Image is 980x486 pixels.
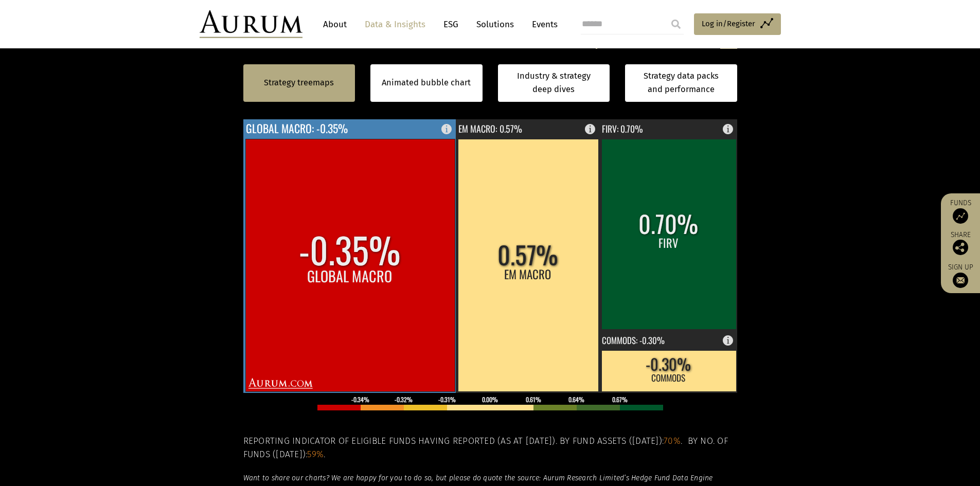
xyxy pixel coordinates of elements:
a: Events [527,15,558,34]
a: Strategy data packs and performance [625,64,737,102]
img: Aurum [200,10,302,38]
a: ESG [438,15,464,34]
a: Strategy treemaps [264,76,334,89]
div: Share [946,231,975,255]
img: Access Funds [953,208,968,224]
a: Funds [946,199,975,224]
a: Data & Insights [360,15,431,34]
img: Share this post [953,240,968,255]
img: Sign up to our newsletter [953,273,968,288]
a: Sign up [946,263,975,288]
a: Animated bubble chart [382,76,471,89]
h5: Reporting indicator of eligible funds having reported (as at [DATE]). By fund assets ([DATE]): . ... [243,435,737,462]
span: 59% [307,449,324,460]
span: 70% [664,436,681,446]
a: Log in/Register [694,13,781,35]
a: Solutions [471,15,519,34]
em: Want to share our charts? We are happy for you to do so, but please do quote the source: Aurum Re... [243,474,713,482]
a: About [318,15,352,34]
a: Industry & strategy deep dives [498,64,610,102]
input: Submit [666,14,686,34]
span: Log in/Register [702,17,755,30]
